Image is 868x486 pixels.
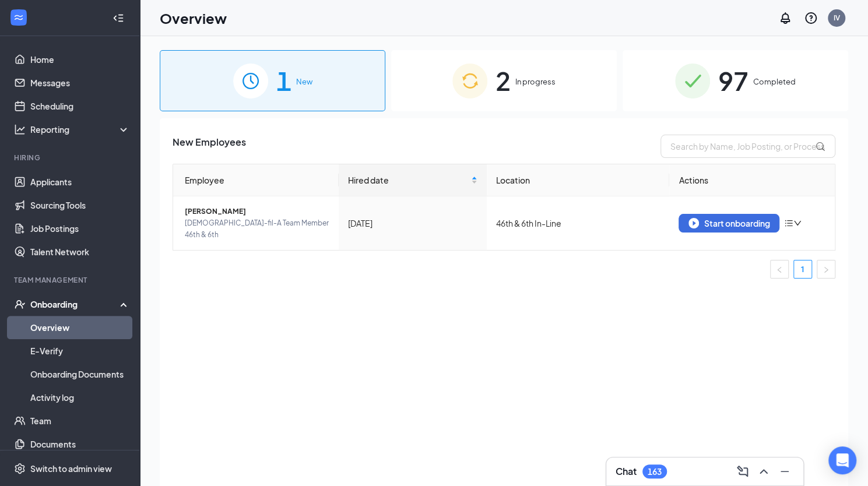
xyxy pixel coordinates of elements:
button: left [770,260,789,279]
button: Minimize [775,462,794,481]
a: Applicants [30,170,130,193]
svg: ChevronUp [757,464,771,478]
span: down [793,219,802,227]
span: 2 [496,61,511,101]
th: Employee [173,164,339,196]
a: Talent Network [30,240,130,263]
div: Start onboarding [688,218,769,228]
a: Onboarding Documents [30,362,130,386]
a: Overview [30,316,130,339]
a: Documents [30,432,130,456]
button: right [817,260,835,279]
h3: Chat [616,465,637,478]
span: New [296,76,312,87]
span: 97 [718,61,748,101]
div: Reporting [30,124,131,135]
li: 1 [793,260,812,279]
div: [DATE] [348,217,477,230]
td: 46th & 6th In-Line [487,196,669,250]
div: Open Intercom Messenger [828,446,856,474]
svg: Notifications [778,11,792,25]
div: IV [834,13,840,23]
a: Messages [30,71,130,94]
a: Job Postings [30,217,130,240]
a: E-Verify [30,339,130,362]
svg: Collapse [113,12,124,24]
li: Previous Page [770,260,789,279]
svg: Minimize [778,464,792,478]
a: Home [30,48,130,71]
svg: Settings [14,463,26,474]
input: Search by Name, Job Posting, or Process [660,135,835,158]
span: [DEMOGRAPHIC_DATA]-fil-A Team Member 46th & 6th [185,217,329,241]
span: Hired date [348,174,469,186]
span: New Employees [173,135,246,158]
div: Switch to admin view [30,463,112,474]
span: In progress [515,76,556,87]
div: Hiring [14,153,128,163]
svg: WorkstreamLogo [13,12,24,23]
a: Activity log [30,386,130,409]
th: Actions [669,164,835,196]
li: Next Page [817,260,835,279]
a: 1 [794,260,811,278]
svg: QuestionInfo [804,11,818,25]
span: bars [784,219,793,228]
svg: ComposeMessage [736,464,750,478]
span: [PERSON_NAME] [185,206,329,217]
span: right [823,266,830,273]
button: ComposeMessage [733,462,752,481]
span: Completed [753,76,796,87]
div: Team Management [14,275,128,285]
th: Location [487,164,669,196]
h1: Overview [160,8,227,28]
div: Onboarding [30,298,120,310]
a: Scheduling [30,94,130,118]
span: left [776,266,783,273]
button: ChevronUp [754,462,773,481]
svg: Analysis [14,124,26,135]
a: Sourcing Tools [30,193,130,217]
button: Start onboarding [679,214,779,233]
div: 163 [648,467,662,477]
a: Team [30,409,130,432]
svg: UserCheck [14,298,26,310]
span: 1 [276,61,291,101]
